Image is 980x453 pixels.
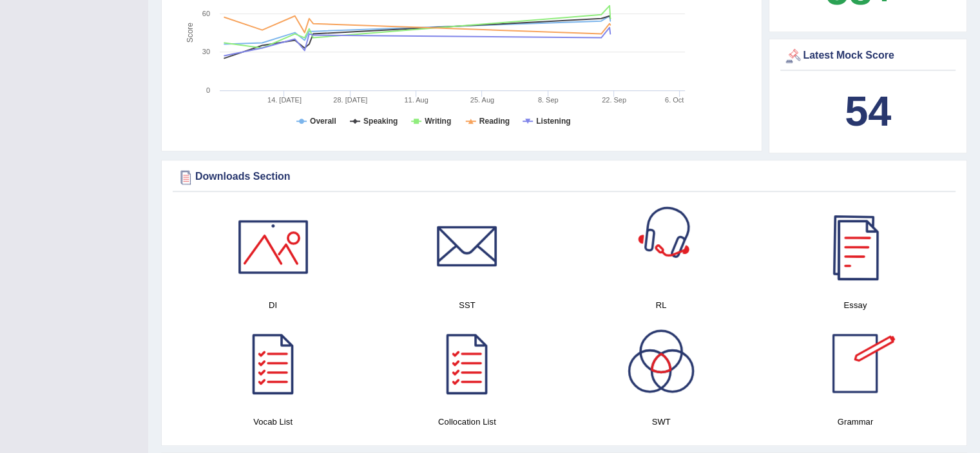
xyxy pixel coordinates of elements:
[182,415,363,429] h4: Vocab List
[783,46,952,66] div: Latest Mock Score
[363,117,398,126] tspan: Speaking
[202,10,210,17] text: 60
[425,117,451,126] tspan: Writing
[571,298,752,312] h4: RL
[571,415,752,429] h4: SWT
[765,415,946,429] h4: Grammar
[404,96,428,104] tspan: 11. Aug
[665,96,684,104] tspan: 6. Oct
[765,298,946,312] h4: Essay
[470,96,494,104] tspan: 25. Aug
[479,117,510,126] tspan: Reading
[845,88,891,135] b: 54
[333,96,367,104] tspan: 28. [DATE]
[176,168,952,187] div: Downloads Section
[310,117,336,126] tspan: Overall
[376,298,557,312] h4: SST
[602,96,626,104] tspan: 22. Sep
[536,117,570,126] tspan: Listening
[538,96,559,104] tspan: 8. Sep
[186,23,195,43] tspan: Score
[182,298,363,312] h4: DI
[206,86,210,94] text: 0
[202,48,210,55] text: 30
[376,415,557,429] h4: Collocation List
[267,96,302,104] tspan: 14. [DATE]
